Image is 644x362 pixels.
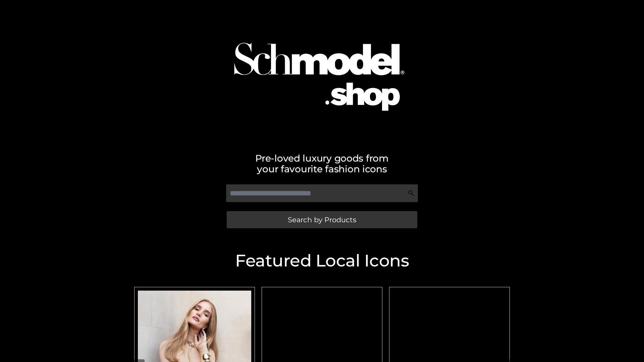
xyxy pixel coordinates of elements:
h2: Featured Local Icons​ [131,252,513,269]
span: Search by Products [288,216,356,223]
a: Search by Products [227,211,417,228]
h2: Pre-loved luxury goods from your favourite fashion icons [131,153,513,174]
img: Search Icon [408,190,415,196]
